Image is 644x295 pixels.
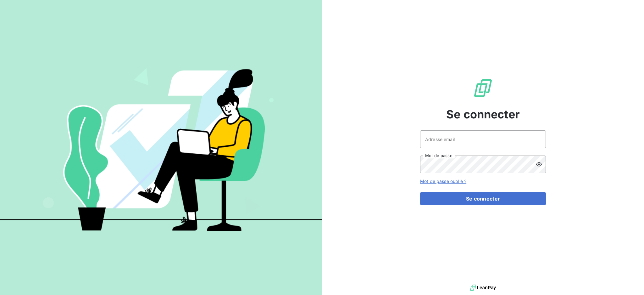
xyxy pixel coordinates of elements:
span: Se connecter [446,106,520,123]
input: placeholder [420,130,546,148]
img: logo [470,283,496,292]
a: Mot de passe oublié ? [420,179,466,184]
img: Logo LeanPay [473,78,493,98]
button: Se connecter [420,192,546,205]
